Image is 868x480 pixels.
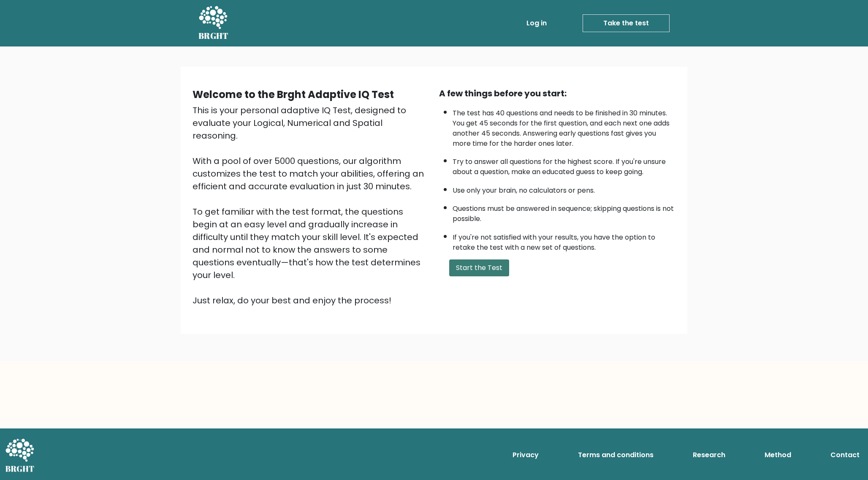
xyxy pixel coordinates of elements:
li: Try to answer all questions for the highest score. If you're unsure about a question, make an edu... [453,153,675,177]
a: BRGHT [198,3,229,43]
li: Questions must be answered in sequence; skipping questions is not possible. [453,199,675,224]
div: A few things before you start: [439,87,675,100]
div: This is your personal adaptive IQ Test, designed to evaluate your Logical, Numerical and Spatial ... [193,104,429,307]
b: Welcome to the Brght Adaptive IQ Test [193,87,394,101]
a: Log in [523,15,550,32]
a: Method [761,447,795,464]
button: Start the Test [449,259,509,276]
a: Contact [827,447,863,464]
li: Use only your brain, no calculators or pens. [453,181,675,196]
li: If you're not satisfied with your results, you have the option to retake the test with a new set ... [453,228,675,253]
a: Terms and conditions [575,447,657,464]
a: Privacy [509,447,542,464]
a: Take the test [583,14,670,32]
li: The test has 40 questions and needs to be finished in 30 minutes. You get 45 seconds for the firs... [453,104,675,149]
a: Research [689,447,729,464]
h5: BRGHT [198,31,229,41]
